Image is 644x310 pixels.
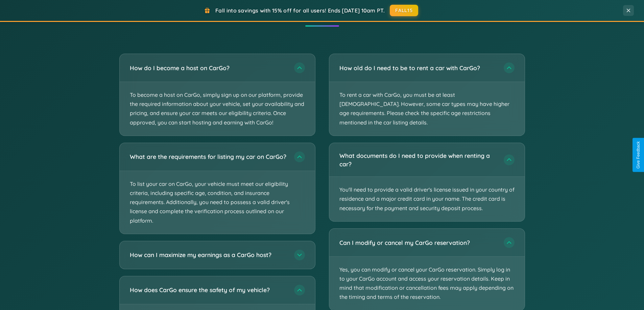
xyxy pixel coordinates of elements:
h3: How old do I need to be to rent a car with CarGo? [339,64,497,72]
p: To rent a car with CarGo, you must be at least [DEMOGRAPHIC_DATA]. However, some car types may ha... [329,82,525,136]
p: You'll need to provide a valid driver's license issued in your country of residence and a major c... [329,177,525,221]
h3: Can I modify or cancel my CarGo reservation? [339,238,497,247]
h3: What are the requirements for listing my car on CarGo? [130,152,287,161]
h3: How can I maximize my earnings as a CarGo host? [130,251,287,259]
div: Give Feedback [636,141,641,169]
span: Fall into savings with 15% off for all users! Ends [DATE] 10am PT. [215,7,385,14]
h3: How does CarGo ensure the safety of my vehicle? [130,286,287,294]
p: To list your car on CarGo, your vehicle must meet our eligibility criteria, including specific ag... [120,171,315,234]
h3: How do I become a host on CarGo? [130,64,287,72]
p: To become a host on CarGo, simply sign up on our platform, provide the required information about... [120,82,315,136]
button: FALL15 [390,5,418,16]
h3: What documents do I need to provide when renting a car? [339,151,497,168]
